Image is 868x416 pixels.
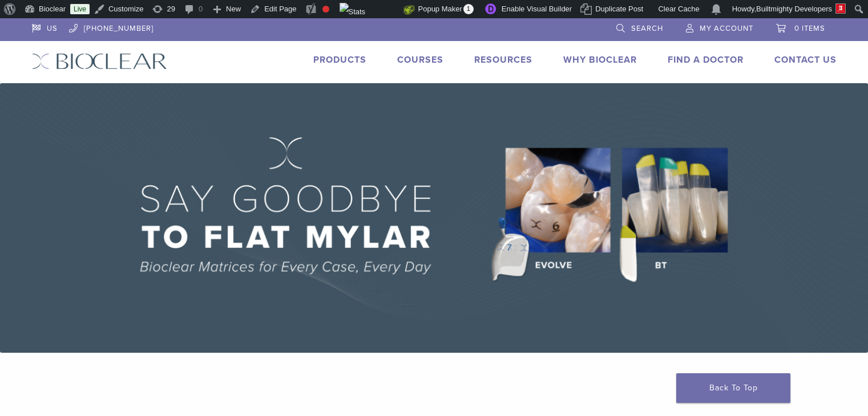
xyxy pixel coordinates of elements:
span: 0 items [794,24,825,33]
img: Views over 48 hours. Click for more Jetpack Stats. [340,3,403,17]
a: Courses [397,54,443,66]
a: US [32,18,58,35]
span: Search [631,24,663,33]
img: Bioclear [32,53,167,70]
span: My Account [700,24,753,33]
a: Products [313,54,366,66]
a: 0 items [776,18,825,35]
span: 1 [463,4,474,14]
a: Resources [474,54,532,66]
a: My Account [686,18,753,35]
a: Why Bioclear [563,54,637,66]
a: Back To Top [676,373,790,403]
div: Focus keyphrase not set [322,6,329,13]
a: Search [616,18,663,35]
a: Live [70,4,90,14]
a: [PHONE_NUMBER] [69,18,154,35]
a: Contact Us [774,54,837,66]
span: Builtmighty Developers [756,5,832,13]
a: Find A Doctor [668,54,744,66]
